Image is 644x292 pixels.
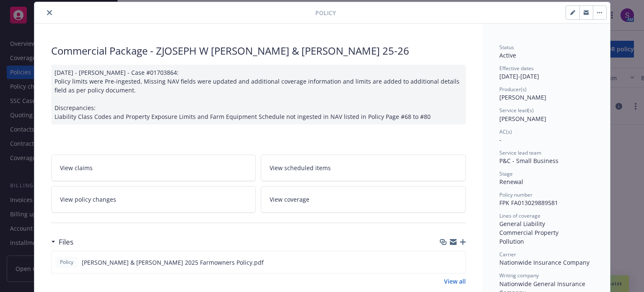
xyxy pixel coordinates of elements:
[44,8,55,18] button: close
[499,65,534,72] span: Effective dates
[51,65,466,124] div: [DATE] - [PERSON_NAME] - Case #01703864: Policy limits were Pre-ingested, Missing NAV fields were...
[499,157,558,165] span: P&C - Small Business
[499,212,540,219] span: Lines of coverage
[499,44,514,51] span: Status
[60,195,116,204] span: View policy changes
[82,258,264,267] span: [PERSON_NAME] & [PERSON_NAME] 2025 Farmowners Policy.pdf
[51,237,73,247] div: Files
[454,258,462,267] button: preview file
[444,277,466,286] a: View all
[499,93,546,101] span: [PERSON_NAME]
[499,191,532,198] span: Policy number
[499,86,527,93] span: Producer(s)
[499,128,512,135] span: AC(s)
[499,115,546,123] span: [PERSON_NAME]
[499,107,534,114] span: Service lead(s)
[51,155,256,181] a: View claims
[499,170,513,177] span: Stage
[261,186,466,213] a: View coverage
[499,136,501,144] span: -
[499,219,593,228] div: General Liability
[51,44,466,58] div: Commercial Package - ZJOSEPH W [PERSON_NAME] & [PERSON_NAME] 25-26
[261,155,466,181] a: View scheduled items
[499,51,516,59] span: Active
[499,251,516,258] span: Carrier
[499,199,558,207] span: FPK FA013029889581
[441,258,448,267] button: download file
[499,149,541,156] span: Service lead team
[499,258,589,266] span: Nationwide Insurance Company
[59,237,73,247] h3: Files
[51,186,256,213] a: View policy changes
[270,195,309,204] span: View coverage
[499,65,593,81] div: [DATE] - [DATE]
[499,272,539,279] span: Writing company
[270,163,331,172] span: View scheduled items
[499,228,593,237] div: Commercial Property
[499,178,523,186] span: Renewal
[315,8,336,17] span: Policy
[60,163,93,172] span: View claims
[499,237,593,246] div: Pollution
[58,258,75,266] span: Policy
